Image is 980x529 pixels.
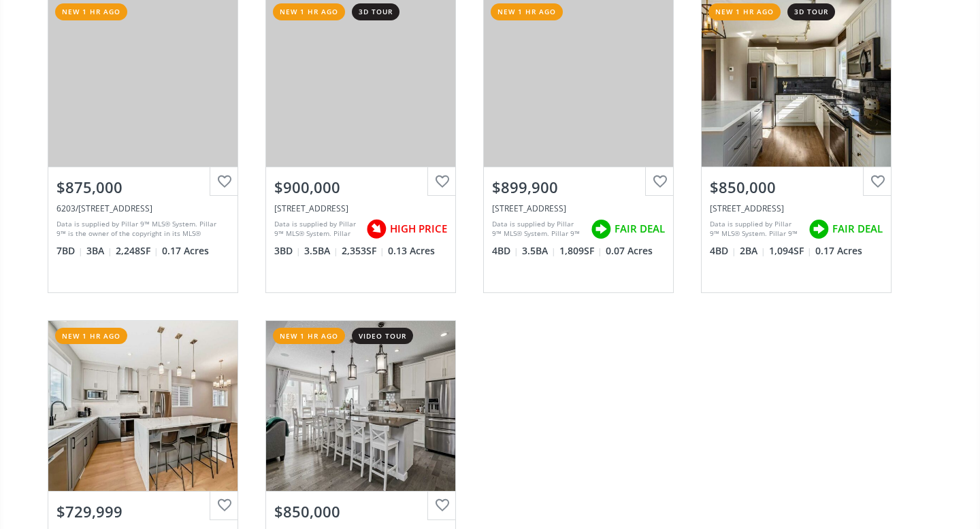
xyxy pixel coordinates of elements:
span: 0.17 Acres [815,244,862,258]
img: rating icon [805,216,832,243]
span: 0.13 Acres [388,244,435,258]
span: 3 BD [274,244,301,258]
span: HIGH PRICE [390,222,447,236]
div: $729,999 [56,501,229,522]
span: FAIR DEAL [615,222,665,236]
img: rating icon [587,216,615,243]
span: 0.17 Acres [162,244,209,258]
span: 0.07 Acres [606,244,653,258]
span: 2,248 SF [116,244,159,258]
div: $850,000 [710,177,883,198]
div: $900,000 [274,177,447,198]
span: 1,094 SF [769,244,812,258]
div: $850,000 [274,501,447,522]
div: $899,900 [492,177,665,198]
div: 15 Sherwood Gate NW, Calgary, AB T3R 0N6 [274,203,447,214]
span: 3.5 BA [304,244,338,258]
span: FAIR DEAL [832,222,883,236]
span: 7 BD [56,244,83,258]
span: 4 BD [710,244,736,258]
img: rating icon [363,216,390,243]
span: 3 BA [86,244,112,258]
span: 1,809 SF [559,244,602,258]
div: 3703 41 Street SW, Calgary, AB T3E 1L6 [492,203,665,214]
div: Data is supplied by Pillar 9™ MLS® System. Pillar 9™ is the owner of the copyright in its MLS® Sy... [492,219,584,239]
span: 2,353 SF [342,244,385,258]
div: Data is supplied by Pillar 9™ MLS® System. Pillar 9™ is the owner of the copyright in its MLS® Sy... [56,219,226,239]
div: 1816 Glasgow Drive SW, Calgary, AB T3E 4K7 [710,203,883,214]
div: Data is supplied by Pillar 9™ MLS® System. Pillar 9™ is the owner of the copyright in its MLS® Sy... [710,219,802,239]
span: 4 BD [492,244,519,258]
span: 2 BA [740,244,766,258]
div: Data is supplied by Pillar 9™ MLS® System. Pillar 9™ is the owner of the copyright in its MLS® Sy... [274,219,359,239]
div: $875,000 [56,177,229,198]
span: 3.5 BA [522,244,556,258]
div: 6203/6205 Rundlehorn Drive NE, Calgary, AB T1Y 1M6 [56,203,229,214]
